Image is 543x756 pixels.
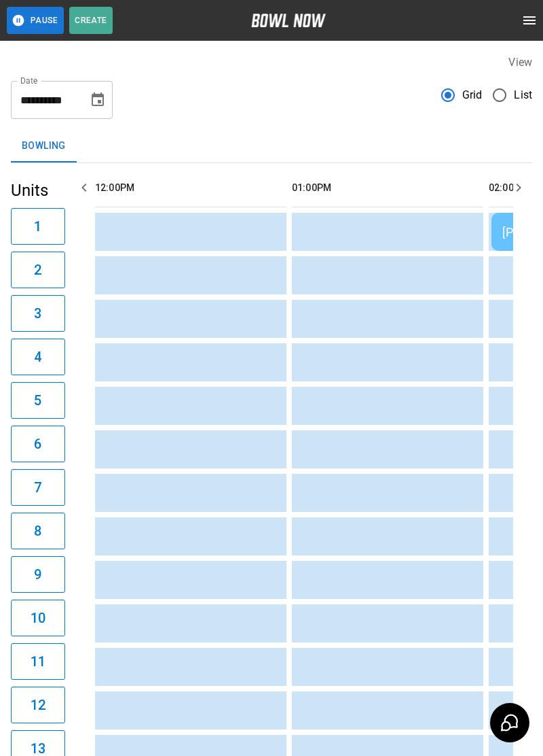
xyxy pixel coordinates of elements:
[34,477,41,498] h6: 7
[508,56,532,69] label: View
[84,86,111,114] button: Choose date, selected date is Aug 31, 2025
[11,382,65,419] button: 5
[514,87,532,103] span: List
[34,303,41,324] h6: 3
[11,179,65,201] h5: Units
[34,564,41,585] h6: 9
[11,208,65,245] button: 1
[34,259,41,281] h6: 2
[34,520,41,542] h6: 8
[31,694,45,716] h6: 12
[11,426,65,462] button: 6
[11,687,65,723] button: 12
[95,169,286,207] th: 12:00PM
[11,339,65,375] button: 4
[292,169,483,207] th: 01:00PM
[11,556,65,593] button: 9
[11,130,77,162] button: Bowling
[462,87,483,103] span: Grid
[31,651,45,672] h6: 11
[11,643,65,680] button: 11
[11,252,65,288] button: 2
[69,7,113,34] button: Create
[11,469,65,506] button: 7
[31,607,45,629] h6: 10
[251,14,326,27] img: logo
[34,216,41,237] h6: 1
[11,130,532,162] div: inventory tabs
[7,7,64,34] button: Pause
[34,390,41,411] h6: 5
[11,600,65,636] button: 10
[34,433,41,455] h6: 6
[11,513,65,549] button: 8
[11,295,65,332] button: 3
[516,7,543,34] button: open drawer
[34,346,41,368] h6: 4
